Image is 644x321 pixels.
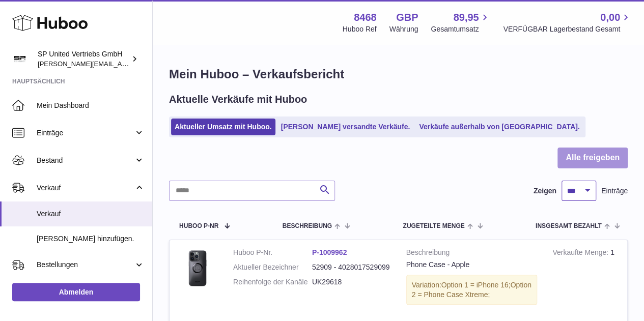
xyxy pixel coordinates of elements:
[403,223,464,229] span: ZUGETEILTE Menge
[406,260,538,270] div: Phone Case - Apple
[441,281,511,289] span: Option 1 = iPhone 16;
[453,11,479,24] span: 89,95
[406,275,538,305] div: Variation:
[37,101,145,110] span: Mein Dashboard
[431,24,490,34] span: Gesamtumsatz
[37,234,145,244] span: [PERSON_NAME] hinzufügen.
[503,24,632,34] span: VERFÜGBAR Lagerbestand Gesamt
[12,283,140,301] a: Abmelden
[283,223,332,229] span: Beschreibung
[171,119,275,135] a: Aktueller Umsatz mit Huboo.
[415,119,583,135] a: Verkäufe außerhalb von [GEOGRAPHIC_DATA].
[37,260,134,270] span: Bestellungen
[406,248,538,260] strong: Beschreibung
[38,49,129,69] div: SP United Vertriebs GmbH
[389,24,418,34] div: Währung
[545,240,627,318] td: 1
[557,148,628,168] button: Alle freigeben
[503,11,632,34] a: 0,00 VERFÜGBAR Lagerbestand Gesamt
[343,24,377,34] div: Huboo Ref
[412,281,531,299] span: Option 2 = Phone Case Xtreme;
[233,248,312,257] dt: Huboo P-Nr.
[169,93,307,106] h2: Aktuelle Verkäufe mit Huboo
[431,11,490,34] a: 89,95 Gesamtumsatz
[601,186,628,196] span: Einträge
[312,248,347,256] a: P-1009962
[233,277,312,287] dt: Reihenfolge der Kanäle
[179,223,218,229] span: Huboo P-Nr
[354,11,377,24] strong: 8468
[534,186,556,196] label: Zeigen
[536,223,602,229] span: Insgesamt bezahlt
[552,248,610,259] strong: Verkaufte Menge
[312,277,391,287] dd: UK29618
[177,248,218,288] img: PhoneCase_plus_iPhone.jpg
[37,156,134,165] span: Bestand
[37,183,134,193] span: Verkauf
[38,60,204,68] span: [PERSON_NAME][EMAIL_ADDRESS][DOMAIN_NAME]
[37,128,134,138] span: Einträge
[37,209,145,219] span: Verkauf
[169,66,628,82] h1: Mein Huboo – Verkaufsbericht
[277,119,414,135] a: [PERSON_NAME] versandte Verkäufe.
[312,262,391,272] dd: 52909 - 4028017529099
[396,11,418,24] strong: GBP
[12,51,27,67] img: tim@sp-united.com
[600,11,620,24] span: 0,00
[233,262,312,272] dt: Aktueller Bezeichner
